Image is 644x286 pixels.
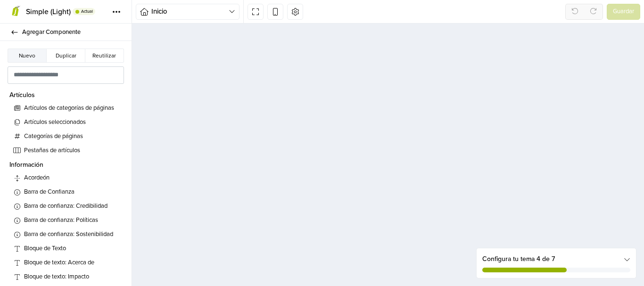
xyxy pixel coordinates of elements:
[9,256,122,270] a: Bloque de texto: Acerca de
[482,254,630,264] div: Configura tu tema 4 de 7
[9,185,122,199] a: Barra de Confianza
[477,248,636,278] div: Configura tu tema 4 de 7
[151,6,229,17] span: Inicio
[136,4,239,20] button: Inicio
[24,104,118,113] span: Artículos de categorías de páginas
[24,244,118,253] span: Bloque de Texto
[9,213,122,228] a: Barra de confianza: Políticas
[24,118,118,127] span: Artículos seleccionados
[26,7,71,16] span: Simple (Light)
[24,173,118,183] span: Acordeón
[24,258,118,268] span: Bloque de texto: Acerca de
[24,272,118,282] span: Bloque de texto: Impacto
[24,188,118,197] span: Barra de Confianza
[9,143,122,157] a: Pestañas de artículos
[24,216,118,225] span: Barra de confianza: Políticas
[8,49,46,63] button: Nuevo
[9,199,122,213] a: Barra de confianza: Credibilidad
[9,270,122,284] a: Bloque de texto: Impacto
[24,230,118,239] span: Barra de confianza: Sostenibilidad
[22,25,120,39] span: Agregar Componente
[24,202,118,211] span: Barra de confianza: Credibilidad
[24,132,118,141] span: Categorías de páginas
[9,242,122,256] a: Bloque de Texto
[46,49,85,63] button: Duplicar
[85,49,124,63] button: Reutilizar
[9,129,122,143] a: Categorías de páginas
[24,146,118,155] span: Pestañas de artículos
[9,91,122,99] h6: Artículos
[9,171,122,185] a: Acordeón
[9,115,122,129] a: Artículos seleccionados
[607,4,640,20] button: Guardar
[9,161,122,169] h6: Información
[9,228,122,242] a: Barra de confianza: Sostenibilidad
[613,7,634,16] span: Guardar
[81,9,93,14] span: Actual
[9,101,122,115] a: Artículos de categorías de páginas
